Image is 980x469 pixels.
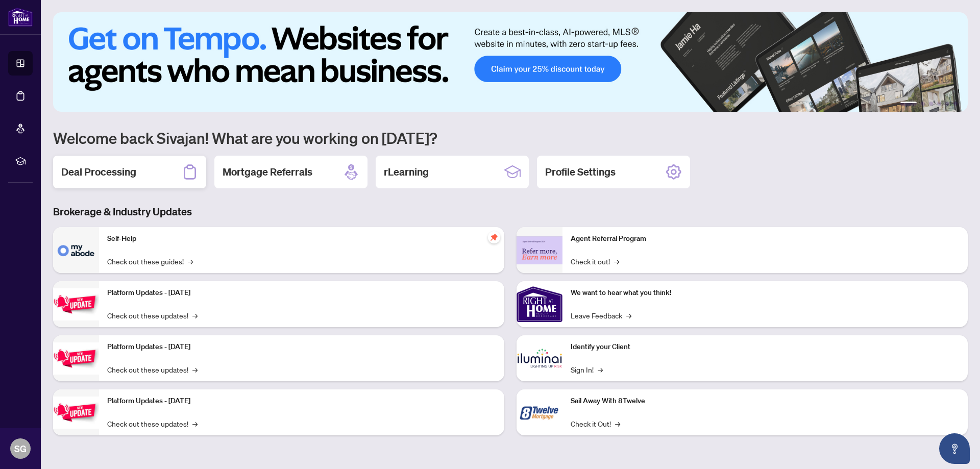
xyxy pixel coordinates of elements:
[626,310,631,321] span: →
[937,102,941,106] button: 4
[571,233,960,244] p: Agent Referral Program
[61,165,136,179] h2: Deal Processing
[107,256,193,267] a: Check out these guides!→
[188,256,193,267] span: →
[192,364,198,375] span: →
[8,8,33,27] img: logo
[571,396,960,407] p: Sail Away With 8Twelve
[107,287,496,299] p: Platform Updates - [DATE]
[107,418,198,429] a: Check out these updates!→
[614,256,619,267] span: →
[53,342,99,375] img: Platform Updates - July 8, 2025
[571,256,619,267] a: Check it out!→
[53,288,99,320] img: Platform Updates - July 21, 2025
[14,441,27,456] span: SG
[598,364,603,375] span: →
[929,102,933,106] button: 3
[107,364,198,375] a: Check out these updates!→
[53,227,99,273] img: Self-Help
[53,397,99,429] img: Platform Updates - June 23, 2025
[571,310,631,321] a: Leave Feedback→
[939,433,970,464] button: Open asap
[53,12,968,112] img: Slide 0
[571,364,603,375] a: Sign In!→
[517,281,562,327] img: We want to hear what you think!
[107,310,198,321] a: Check out these updates!→
[517,335,562,381] img: Identify your Client
[384,165,429,179] h2: rLearning
[223,165,312,179] h2: Mortgage Referrals
[945,102,949,106] button: 5
[571,287,960,299] p: We want to hear what you think!
[900,102,917,106] button: 1
[107,341,496,353] p: Platform Updates - [DATE]
[953,102,958,106] button: 6
[545,165,616,179] h2: Profile Settings
[517,389,562,435] img: Sail Away With 8Twelve
[53,205,968,219] h3: Brokerage & Industry Updates
[107,233,496,244] p: Self-Help
[53,128,968,147] h1: Welcome back Sivajan! What are you working on [DATE]?
[192,418,198,429] span: →
[571,418,620,429] a: Check it Out!→
[615,418,620,429] span: →
[107,396,496,407] p: Platform Updates - [DATE]
[921,102,925,106] button: 2
[488,231,500,243] span: pushpin
[192,310,198,321] span: →
[517,236,562,264] img: Agent Referral Program
[571,341,960,353] p: Identify your Client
